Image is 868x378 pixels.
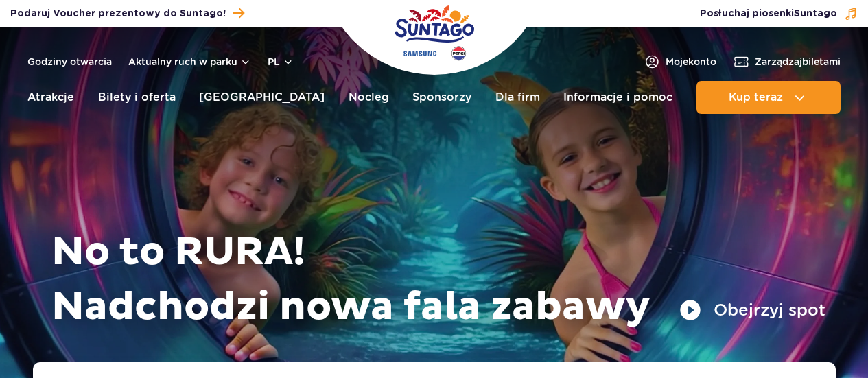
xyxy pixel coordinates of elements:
a: Sponsorzy [412,81,471,114]
a: Podaruj Voucher prezentowy do Suntago! [10,4,244,23]
button: pl [268,55,294,69]
span: Moje konto [666,55,716,69]
h1: No to RURA! Nadchodzi nowa fala zabawy [51,225,825,335]
button: Obejrzyj spot [679,299,825,321]
a: Atrakcje [27,81,74,114]
a: Informacje i pomoc [563,81,672,114]
span: Podaruj Voucher prezentowy do Suntago! [10,7,226,21]
button: Posłuchaj piosenkiSuntago [700,7,858,21]
a: Dla firm [495,81,540,114]
span: Kup teraz [729,91,783,104]
a: Mojekonto [644,54,716,70]
a: Nocleg [349,81,389,114]
button: Aktualny ruch w parku [128,56,251,67]
a: Zarządzajbiletami [733,54,841,70]
a: [GEOGRAPHIC_DATA] [199,81,325,114]
button: Kup teraz [696,81,841,114]
a: Godziny otwarcia [27,55,112,69]
span: Posłuchaj piosenki [700,7,837,21]
span: Suntago [794,9,837,19]
a: Bilety i oferta [98,81,176,114]
span: Zarządzaj biletami [755,55,841,69]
